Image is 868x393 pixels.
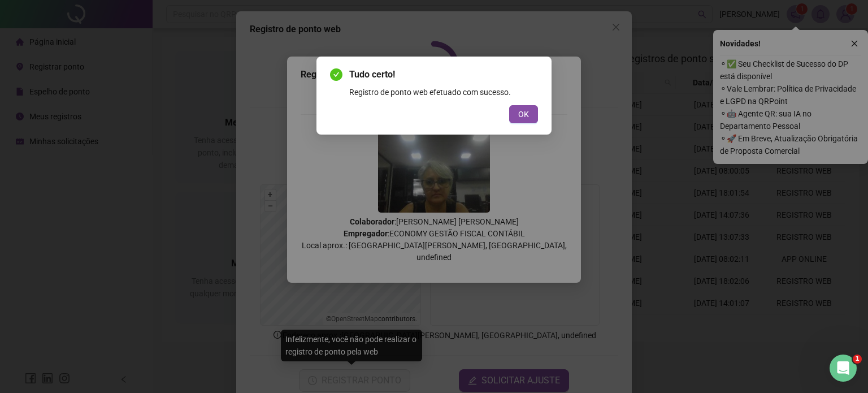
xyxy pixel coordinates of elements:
button: OK [509,105,538,123]
div: Registro de ponto web efetuado com sucesso. [349,86,538,98]
iframe: Intercom live chat [830,355,857,382]
span: check-circle [330,68,342,81]
span: Tudo certo! [349,68,538,81]
span: OK [518,108,529,120]
span: 1 [853,355,862,364]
